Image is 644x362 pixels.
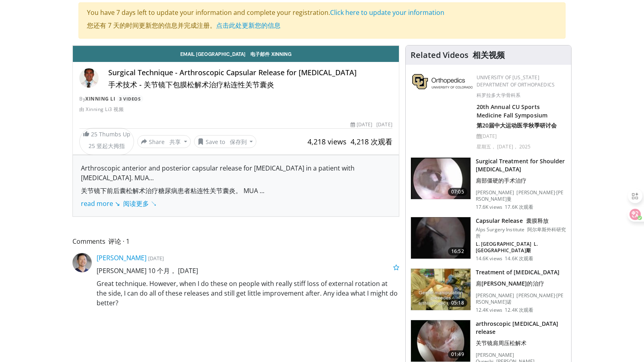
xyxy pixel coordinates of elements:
img: 38764_0000_3.png.150x105_q85_crop-smart_upscale.jpg [411,217,471,259]
span: 01:49 [448,350,467,358]
font: 您还有 7 天的时间更新您的信息并完成注册。 [87,21,281,30]
font: [PERSON_NAME] 10 个月， [DATE] [97,266,198,275]
font: 科罗拉多大学骨科系 [477,92,521,99]
span: 05:18 [448,299,467,307]
p: 14.6K views [476,255,534,262]
font: 17.6K 次观看 [505,204,533,210]
font: 相关视频 [473,49,505,60]
a: University of [US_STATE] Department of Orthopaedics科罗拉多大学骨科系 [477,74,555,99]
a: 20th Annual CU Sports Medicine Fall Symposium第20届中大运动医学秋季研讨会 [477,103,557,129]
p: 12.4K views [476,307,534,313]
video-js: Video Player [73,45,399,46]
font: 阅读更多 ↘ [123,199,157,208]
img: 38867_0000_3.png.150x105_q85_crop-smart_upscale.jpg [411,158,471,200]
div: [DATE] [351,121,392,128]
h3: Capsular Release [476,217,566,225]
div: Arthroscopic anterior and posterior capsular release for [MEDICAL_DATA] in a patient with [MEDICA... [81,163,391,208]
font: 14.6K 次观看 [505,255,533,262]
p: [PERSON_NAME] [476,292,566,305]
span: 16:52 [448,247,467,255]
img: Avatar [79,68,99,88]
h3: Surgical Treatment for Shoulder [MEDICAL_DATA] [476,157,566,188]
a: Click here to update your information [330,8,444,17]
font: [PERSON_NAME]·[PERSON_NAME]诺 [476,292,564,305]
a: 07:05 Surgical Treatment for Shoulder [MEDICAL_DATA]肩部僵硬的手术治疗 [PERSON_NAME] [PERSON_NAME]·[PERSON... [411,157,566,210]
a: 3 Videos [117,95,143,102]
p: 17.6K views [476,204,534,210]
button: Save to 保存到 [194,135,257,148]
a: read more ↘ 阅读更多 ↘ [81,199,157,208]
h4: Surgical Technique - Arthroscopic Capsular Release for [MEDICAL_DATA] [108,68,392,92]
font: 评论 [108,237,121,246]
h4: Related Videos [411,50,505,60]
p: L. [GEOGRAPHIC_DATA] [476,241,566,254]
img: 9342_3.png.150x105_q85_crop-smart_upscale.jpg [411,269,471,311]
div: By [79,95,392,116]
font: [DATE] [376,121,392,128]
font: 4,218 次观看 [351,137,392,146]
p: Alps Surgery Institute [476,226,566,239]
a: Email [GEOGRAPHIC_DATA] 电子邮件 XINNING [73,46,399,62]
span: 07:05 [448,188,467,196]
a: 点击此处更新您的信息 [216,21,281,30]
button: Share 共享 [137,135,191,148]
a: 05:18 Treatment of [MEDICAL_DATA]肩[PERSON_NAME]的治疗 [PERSON_NAME] [PERSON_NAME]·[PERSON_NAME]诺 12.... [411,268,566,313]
img: 355603a8-37da-49b6-856f-e00d7e9307d3.png.150x105_q85_autocrop_double_scale_upscale_version-0.2.png [412,74,473,89]
font: [PERSON_NAME]·[PERSON_NAME]曼 [476,189,564,202]
font: 星期五， [DATE]， 2025 [477,143,531,150]
font: 肩部僵硬的手术治疗 [476,177,527,184]
font: 阿尔卑斯外科研究所 [476,226,566,239]
font: 由 Xinning Li3 视频 [79,106,124,113]
font: 关节镜肩周压松解术 [476,339,527,347]
span: 25 [89,142,95,150]
font: 保存到 [230,138,247,146]
div: You have 7 days left to update your information and complete your registration. [78,2,566,39]
font: 囊膜释放 [526,217,549,224]
div: [DATE] [477,133,565,154]
a: Xinning Li [85,95,115,102]
p: [PERSON_NAME] [476,189,566,202]
font: 手术技术 - 关节镜下包膜松解术治疗粘连性关节囊炎 [108,80,274,89]
font: L.[GEOGRAPHIC_DATA]斯 [476,241,538,254]
font: 电子邮件 XINNING [250,51,291,57]
font: 肩[PERSON_NAME]的治疗 [476,280,544,287]
font: 第20届中大运动医学秋季研讨会 [477,121,557,129]
h3: arthroscopic [MEDICAL_DATA] release [476,320,566,350]
font: 12.4K 次观看 [505,306,533,313]
font: 共享 [169,138,181,146]
img: qur2_3.png.150x105_q85_crop-smart_upscale.jpg [411,320,471,362]
font: 关节镜下前后囊松解术治疗糖尿病患者粘连性关节囊炎。 MUA ... [81,186,264,195]
span: ... [81,173,264,208]
font: 竖起大拇指 [89,142,125,150]
h3: Treatment of [MEDICAL_DATA] [476,268,566,291]
a: 25 Thumbs Up 25 竖起大拇指 [79,128,134,155]
small: [DATE] [148,255,164,262]
span: 25 [91,130,97,138]
a: 16:52 Capsular Release 囊膜释放 Alps Surgery Institute 阿尔卑斯外科研究所 L. [GEOGRAPHIC_DATA] L.[GEOGRAPHIC_D... [411,217,566,262]
span: Comments 1 [72,236,399,247]
a: [PERSON_NAME] [97,253,147,262]
span: 4,218 views [308,137,392,146]
p: Great technique. However, when I do these on people with really stiff loss of external rotation a... [97,279,399,333]
img: Avatar [72,253,92,272]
